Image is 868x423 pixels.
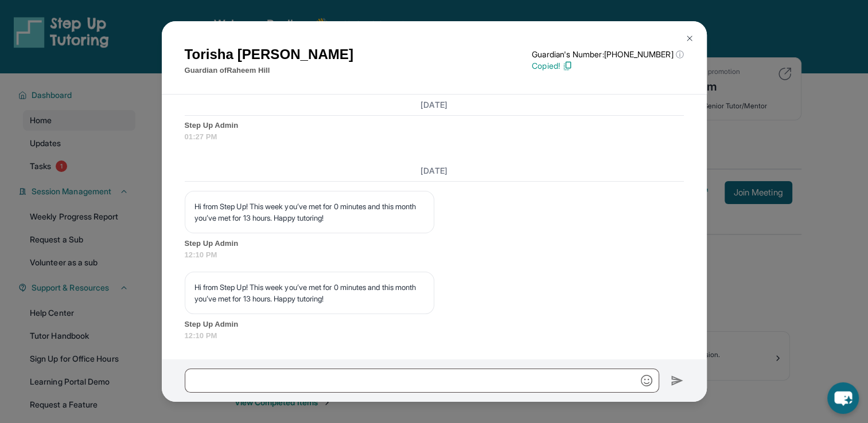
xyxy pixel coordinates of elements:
h3: [DATE] [185,165,684,177]
img: Copy Icon [562,61,573,71]
span: Step Up Admin [185,238,684,249]
img: Emoji [641,375,652,386]
span: 12:10 PM [185,330,684,342]
p: Copied! [532,60,683,72]
span: ⓘ [675,49,683,60]
img: Send icon [671,374,684,387]
h1: Torisha [PERSON_NAME] [185,44,353,65]
span: Step Up Admin [185,120,684,131]
button: chat-button [827,382,859,414]
p: Hi from Step Up! This week you’ve met for 0 minutes and this month you’ve met for 13 hours. Happy... [194,201,425,224]
h3: [DATE] [185,99,684,111]
img: Close Icon [685,34,694,43]
span: 12:10 PM [185,249,684,261]
span: Step Up Admin [185,319,684,330]
p: Guardian of Raheem Hill [185,65,353,76]
p: Guardian's Number: [PHONE_NUMBER] [532,49,683,60]
span: 01:27 PM [185,131,684,143]
p: Hi from Step Up! This week you’ve met for 0 minutes and this month you’ve met for 13 hours. Happy... [194,281,425,304]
